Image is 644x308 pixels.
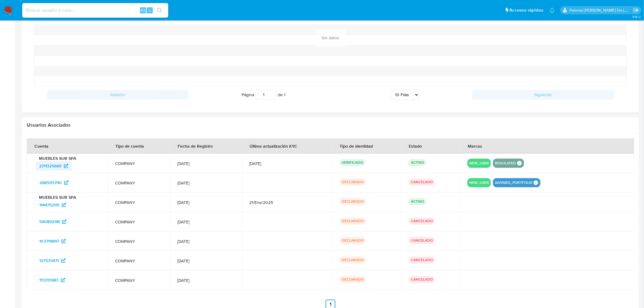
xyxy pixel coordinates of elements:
button: search-icon [153,6,166,15]
span: 3.161.2 [632,14,641,19]
a: Notificaciones [550,8,555,13]
h2: Usuarios Asociados [27,122,634,128]
span: Accesos rápidos [509,7,544,13]
span: s [149,7,151,13]
p: paloma.falcondesoto@mercadolibre.cl [570,7,631,13]
input: Buscar usuario o caso... [22,6,168,14]
span: Alt [141,7,145,13]
a: Salir [633,7,639,13]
